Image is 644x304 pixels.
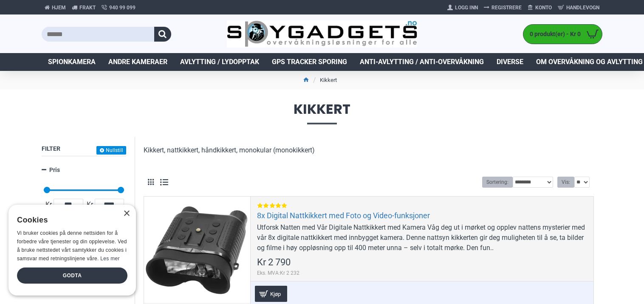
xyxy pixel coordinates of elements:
[497,57,523,67] span: Diverse
[100,256,119,262] a: Les mer, opens a new window
[268,291,283,297] span: Kjøp
[555,1,602,14] a: Handlevogn
[535,4,552,11] span: Konto
[257,211,430,220] a: 8x Digital Nattkikkert med Foto og Video-funksjoner
[85,200,95,210] span: Kr
[481,1,525,14] a: Registrere
[257,222,587,253] div: Utforsk Natten med Vår Digitale Nattkikkert med Kamera Våg deg ut i mørket og opplev nattens myst...
[123,211,130,217] div: Close
[17,211,122,229] div: Cookies
[144,145,594,155] p: Kikkert, nattkikkert, håndkikkert, monokular (monokikkert)
[525,1,555,14] a: Konto
[272,57,347,67] span: GPS Tracker Sporing
[79,4,96,11] span: Frakt
[482,177,513,188] label: Sortering:
[108,57,167,67] span: Andre kameraer
[557,177,574,188] label: Vis:
[566,4,599,11] span: Handlevogn
[180,57,259,67] span: Avlytting / Lydopptak
[444,1,481,14] a: Logg Inn
[42,102,602,124] span: Kikkert
[266,53,353,71] a: GPS Tracker Sporing
[42,53,102,71] a: Spionkamera
[491,4,522,11] span: Registrere
[490,53,530,71] a: Diverse
[17,267,127,284] div: Godta
[455,4,478,11] span: Logg Inn
[44,200,54,210] span: Kr
[109,4,136,11] span: 940 99 099
[42,163,126,177] a: Pris
[257,269,299,277] span: Eks. MVA:Kr 2 232
[174,53,266,71] a: Avlytting / Lydopptak
[523,25,602,44] a: 0 produkt(er) - Kr 0
[536,57,643,67] span: Om overvåkning og avlytting
[353,53,490,71] a: Anti-avlytting / Anti-overvåkning
[52,4,66,11] span: Hjem
[360,57,484,67] span: Anti-avlytting / Anti-overvåkning
[144,197,250,303] a: 8x Digital Nattkikkert med Foto og Video-funksjoner 8x Digital Nattkikkert med Foto og Video-funk...
[42,145,60,152] span: Filter
[102,53,174,71] a: Andre kameraer
[17,230,127,261] span: Vi bruker cookies på denne nettsiden for å forbedre våre tjenester og din opplevelse. Ved å bruke...
[257,258,291,267] span: Kr 2 790
[523,30,583,39] span: 0 produkt(er) - Kr 0
[96,146,126,155] button: Nullstill
[227,20,418,48] img: SpyGadgets.no
[48,57,96,67] span: Spionkamera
